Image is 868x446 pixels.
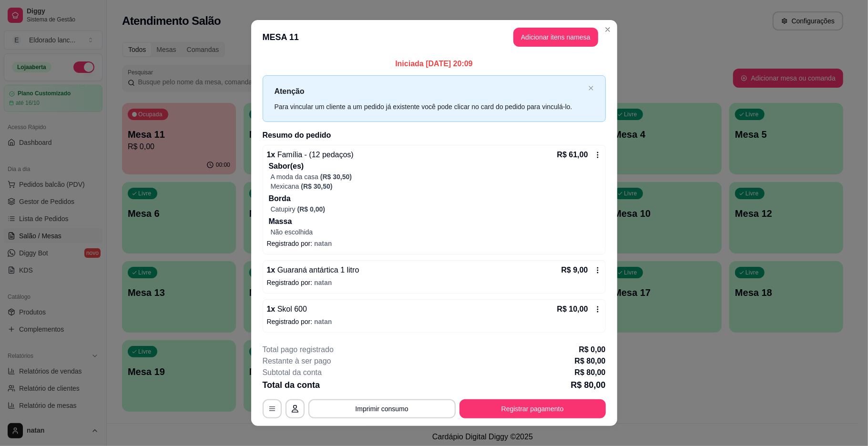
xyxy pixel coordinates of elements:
[269,161,602,172] p: Sabor(es)
[271,182,299,191] p: Mexicana
[575,367,606,378] p: R$ 80,00
[263,344,334,355] p: Total pago registrado
[297,204,325,214] p: (R$ 0,00)
[301,182,332,191] p: (R$ 30,50)
[267,317,602,326] p: Registrado por:
[263,367,322,378] p: Subtotal da conta
[314,318,332,325] span: natan
[263,378,320,392] p: Total da conta
[579,344,605,355] p: R$ 0,00
[269,216,602,227] p: Massa
[588,85,594,91] span: close
[314,279,332,286] span: natan
[267,149,354,161] p: 1 x
[308,399,456,418] button: Imprimir consumo
[557,304,588,315] p: R$ 10,00
[271,204,296,214] p: Catupiry
[271,172,318,182] p: A moda da casa
[275,266,359,274] span: Guaraná antártica 1 litro
[275,85,584,97] p: Atenção
[269,193,602,204] p: Borda
[275,101,584,112] div: Para vincular um cliente a um pedido já existente você pode clicar no card do pedido para vinculá...
[557,149,588,161] p: R$ 61,00
[513,28,598,47] button: Adicionar itens namesa
[460,399,606,418] button: Registrar pagamento
[320,172,352,182] p: (R$ 30,50)
[271,227,602,237] p: Não escolhida
[571,378,605,392] p: R$ 80,00
[263,58,606,70] p: Iniciada [DATE] 20:09
[561,264,588,276] p: R$ 9,00
[588,85,594,91] button: close
[267,304,307,315] p: 1 x
[314,240,332,247] span: natan
[267,239,602,248] p: Registrado por:
[600,22,615,37] button: Close
[275,151,354,159] span: Família - (12 pedaços)
[267,264,359,276] p: 1 x
[275,305,307,313] span: Skol 600
[263,130,606,141] h2: Resumo do pedido
[251,20,617,54] header: MESA 11
[267,278,602,287] p: Registrado por:
[575,355,606,367] p: R$ 80,00
[263,355,331,367] p: Restante à ser pago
